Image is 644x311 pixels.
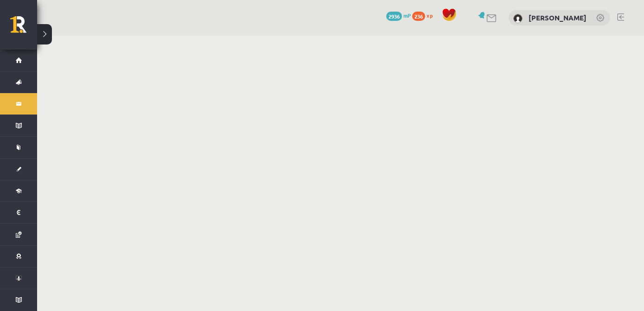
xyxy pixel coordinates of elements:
[386,12,411,19] a: 2936 mP
[427,12,433,19] span: xp
[513,14,523,23] img: Džellija Audere
[412,12,425,21] span: 236
[10,16,37,39] a: Rīgas 1. Tālmācības vidusskola
[529,13,587,22] a: [PERSON_NAME]
[386,12,402,21] span: 2936
[403,12,411,19] span: mP
[412,12,437,19] a: 236 xp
